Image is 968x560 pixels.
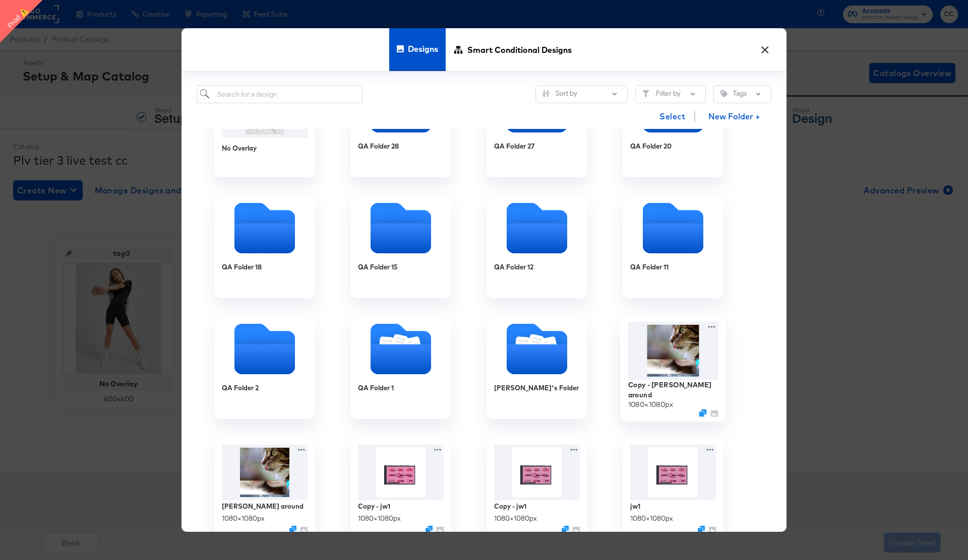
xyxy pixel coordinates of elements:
button: × [756,38,774,56]
span: Smart Conditional Designs [467,27,572,72]
div: QA Folder 2 [214,318,315,419]
div: jw1 [630,502,640,511]
div: QA Folder 18 [222,262,262,272]
div: 1080 × 1080 px [358,514,401,523]
img: J1m2XyEPGbVTYCaaAXen5Q.jpg [628,321,718,380]
div: Copy - [PERSON_NAME] around [628,380,718,399]
div: Copy - [PERSON_NAME] around1080×1080pxDuplicate [620,316,726,422]
svg: Empty folder [623,203,723,253]
svg: Folder [350,324,451,374]
svg: Empty folder [214,324,315,374]
svg: Sliders [542,90,550,97]
div: QA Folder 12 [487,197,587,298]
svg: Duplicate [289,526,296,533]
div: QA Folder 2 [222,383,259,393]
div: QA Folder 11 [623,197,723,298]
div: Copy - jw11080×1080pxDuplicate [487,439,587,540]
button: TagTags [713,85,771,103]
svg: Empty folder [623,82,723,132]
div: [PERSON_NAME] around [222,502,304,511]
div: 1080 × 1080 px [222,514,265,523]
svg: Folder [487,324,587,374]
div: Copy - jw1 [358,502,390,511]
div: QA Folder 20 [623,77,723,177]
svg: Duplicate [698,526,705,533]
div: QA Folder 27 [494,142,534,151]
div: QA Folder 1 [350,318,451,419]
div: QA Folder 15 [350,197,451,298]
div: 1080 × 1080 px [494,514,537,523]
div: QA Folder 20 [630,142,672,151]
svg: Tag [720,90,728,97]
button: FilterFilter by [635,85,706,103]
button: Select [655,106,689,126]
div: QA Folder 18 [214,197,315,298]
svg: Empty folder [350,203,451,253]
img: dlAzO7FzhUoKrtsszg5ndA.jpg [222,445,308,500]
svg: Empty folder [214,203,315,253]
div: jw11080×1080pxDuplicate [623,439,723,540]
button: SlidersSort by [535,85,628,103]
img: fPhSVXq0U44Cm1bdQZgNPg.jpg [494,445,580,500]
div: QA Folder 28 [358,142,399,151]
img: redirect [222,82,308,137]
div: 1080 × 1080 px [630,514,673,523]
div: Copy - jw1 [494,502,526,511]
svg: Empty folder [487,203,587,253]
div: 1080 × 1080 px [628,399,673,409]
svg: Duplicate [699,409,706,416]
div: QA Folder 15 [358,262,398,272]
div: [PERSON_NAME]'s Folder [487,318,587,419]
img: GZ5p8sCgSOMonDbYTrBGbw.jpg [630,445,716,500]
svg: Duplicate [426,526,433,533]
svg: Duplicate [562,526,569,533]
div: No Overlay [214,77,315,177]
div: Copy - jw11080×1080pxDuplicate [350,439,451,540]
div: QA Folder 28 [350,77,451,177]
div: QA Folder 11 [630,262,669,272]
img: hEoPLZYEJ3z3KznKW4Poag.jpg [358,445,444,500]
div: QA Folder 27 [487,77,587,177]
input: Search for a design [197,85,362,104]
button: New Folder + [700,107,769,126]
div: QA Folder 12 [494,262,533,272]
svg: Empty folder [487,82,587,132]
div: QA Folder 1 [358,383,394,393]
svg: Filter [642,90,649,97]
div: [PERSON_NAME] around1080×1080pxDuplicate [214,439,315,540]
div: [PERSON_NAME]'s Folder [494,383,579,393]
svg: Folder [350,82,451,132]
span: Designs [408,27,438,71]
div: No Overlay [222,144,257,153]
span: Select [659,109,685,123]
